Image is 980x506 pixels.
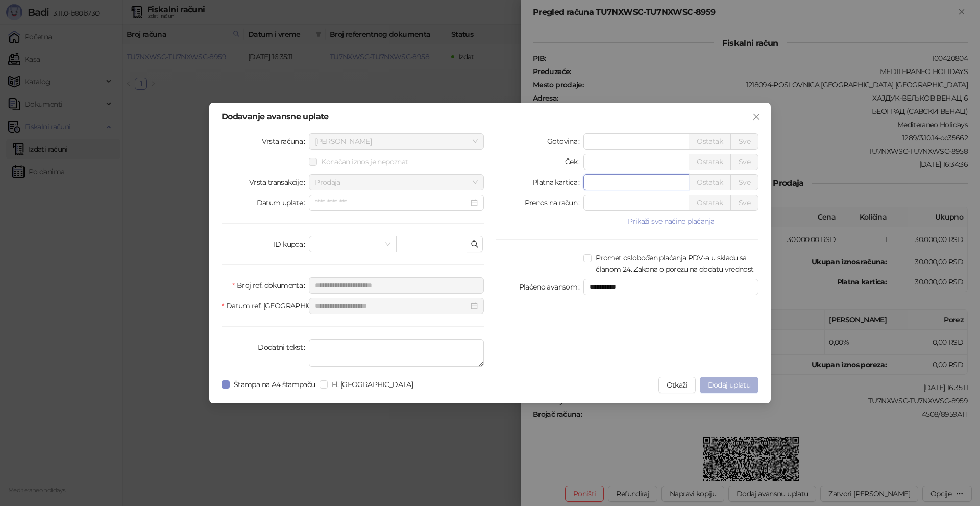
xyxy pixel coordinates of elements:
[748,113,765,121] span: Zatvori
[730,154,758,170] button: Sve
[222,113,758,121] div: Dodavanje avansne uplate
[315,300,469,311] input: Datum ref. dokum.
[309,339,484,367] textarea: Dodatni tekst
[315,175,478,190] span: Prodaja
[249,174,309,190] label: Vrsta transakcije
[274,236,309,252] label: ID kupca
[532,174,583,190] label: Platna kartica
[583,215,758,227] button: Prikaži sve načine plaćanja
[317,156,412,167] span: Konačan iznos je nepoznat
[689,154,731,170] button: Ostatak
[565,154,583,170] label: Ček
[658,377,696,393] button: Otkaži
[230,379,320,390] span: Štampa na A4 štampaču
[315,197,469,208] input: Datum uplate
[519,279,584,295] label: Plaćeno avansom
[730,195,758,211] button: Sve
[525,195,584,211] label: Prenos na račun
[315,134,478,149] span: Avans
[689,195,731,211] button: Ostatak
[689,174,731,190] button: Ostatak
[547,133,583,150] label: Gotovina
[708,380,750,390] span: Dodaj uplatu
[258,339,309,355] label: Dodatni tekst
[232,277,309,294] label: Broj ref. dokumenta
[257,195,309,211] label: Datum uplate
[748,109,765,125] button: Close
[309,277,484,294] input: Broj ref. dokumenta
[700,377,758,393] button: Dodaj uplatu
[262,133,309,150] label: Vrsta računa
[222,298,309,314] label: Datum ref. dokum.
[689,133,731,150] button: Ostatak
[328,379,418,390] span: El. [GEOGRAPHIC_DATA]
[752,113,761,121] span: close
[730,174,758,190] button: Sve
[592,252,758,275] span: Promet oslobođen plaćanja PDV-a u skladu sa članom 24. Zakona o porezu na dodatu vrednost
[730,133,758,150] button: Sve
